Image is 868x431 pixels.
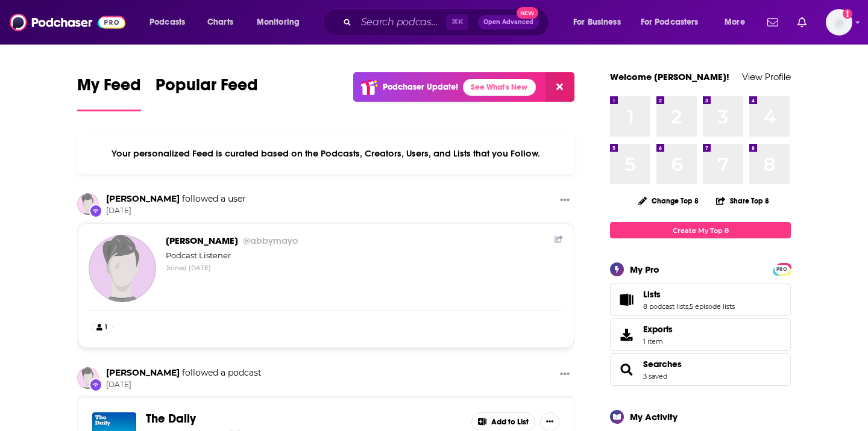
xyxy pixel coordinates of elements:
[77,367,99,389] img: amandagibson
[614,361,638,378] a: Searches
[614,326,638,343] span: Exports
[610,353,791,386] span: Searches
[89,235,156,302] img: Abby Mayo
[555,367,574,382] button: Show More Button
[775,265,789,274] span: PRO
[643,324,673,335] span: Exports
[243,235,298,246] span: @abbymayo
[105,321,107,333] span: 1
[630,411,678,423] div: My Activity
[77,75,141,111] a: My Feed
[257,14,300,31] span: Monitoring
[517,7,538,19] span: New
[793,12,811,33] a: Show notifications dropdown
[742,71,791,82] a: View Profile
[335,8,561,36] div: Search podcasts, credits, & more...
[555,193,574,208] button: Show More Button
[643,337,673,346] span: 1 item
[643,289,735,300] a: Lists
[826,9,852,36] img: User Profile
[146,412,196,426] a: The Daily
[555,235,563,244] a: Share Button
[643,289,661,300] span: Lists
[166,235,298,246] span: [PERSON_NAME]
[614,291,638,308] a: Lists
[643,302,688,311] a: 8 podcast lists
[77,193,99,215] img: amandagibson
[106,206,246,216] span: [DATE]
[200,13,241,32] a: Charts
[106,193,180,204] a: amandagibson
[643,359,682,370] a: Searches
[146,411,196,426] span: The Daily
[610,222,791,238] a: Create My Top 8
[89,204,102,217] div: New Follow
[10,11,125,34] img: Podchaser - Follow, Share and Rate Podcasts
[610,71,729,82] a: Welcome [PERSON_NAME]!
[149,14,185,31] span: Podcasts
[610,284,791,316] span: Lists
[156,75,258,102] span: Popular Feed
[641,14,699,31] span: For Podcasters
[182,193,218,204] span: followed
[166,250,563,262] div: Podcast Listener
[106,367,262,379] h3: a podcast
[826,9,852,36] span: Logged in as abbymayo
[843,9,852,19] svg: Add a profile image
[166,264,563,272] div: Joined [DATE]
[141,13,201,32] button: open menu
[383,82,458,92] p: Podchaser Update!
[182,367,218,378] span: followed
[643,372,667,380] a: 3 saved
[248,13,315,32] button: open menu
[610,318,791,351] a: Exports
[91,323,113,332] a: 1
[725,14,745,31] span: More
[106,193,246,205] h3: a user
[463,79,536,96] a: See What's New
[446,14,468,30] span: ⌘ K
[106,380,262,390] span: [DATE]
[763,12,783,33] a: Show notifications dropdown
[89,378,102,391] div: New Follow
[633,13,716,32] button: open menu
[631,193,706,208] button: Change Top 8
[166,235,298,246] a: Abby Mayo
[565,13,636,32] button: open menu
[478,15,539,29] button: Open AdvancedNew
[573,14,621,31] span: For Business
[483,19,533,25] span: Open Advanced
[106,367,180,378] a: amandagibson
[207,14,233,31] span: Charts
[356,13,446,32] input: Search podcasts, credits, & more...
[715,189,770,212] button: Share Top 8
[630,264,659,275] div: My Pro
[826,9,852,36] button: Show profile menu
[690,302,735,311] a: 5 episode lists
[77,133,574,174] div: Your personalized Feed is curated based on the Podcasts, Creators, Users, and Lists that you Follow.
[156,75,258,111] a: Popular Feed
[77,75,141,102] span: My Feed
[775,264,789,273] a: PRO
[688,302,690,311] span: ,
[716,13,760,32] button: open menu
